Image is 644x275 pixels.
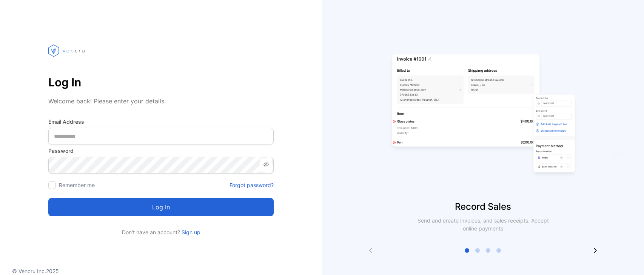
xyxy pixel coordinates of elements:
p: Record Sales [322,200,644,214]
a: Forgot password? [230,181,274,189]
img: vencru logo [48,30,86,71]
label: Remember me [59,182,95,188]
label: Email Address [48,118,274,126]
label: Password [48,147,274,155]
p: Send and create invoices, and sales receipts. Accept online payments [411,217,556,232]
p: Don't have an account? [48,228,274,236]
button: Log in [48,198,274,216]
p: Welcome back! Please enter your details. [48,97,274,106]
a: Sign up [180,229,200,235]
img: slider image [389,30,578,200]
p: Log In [48,73,274,91]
